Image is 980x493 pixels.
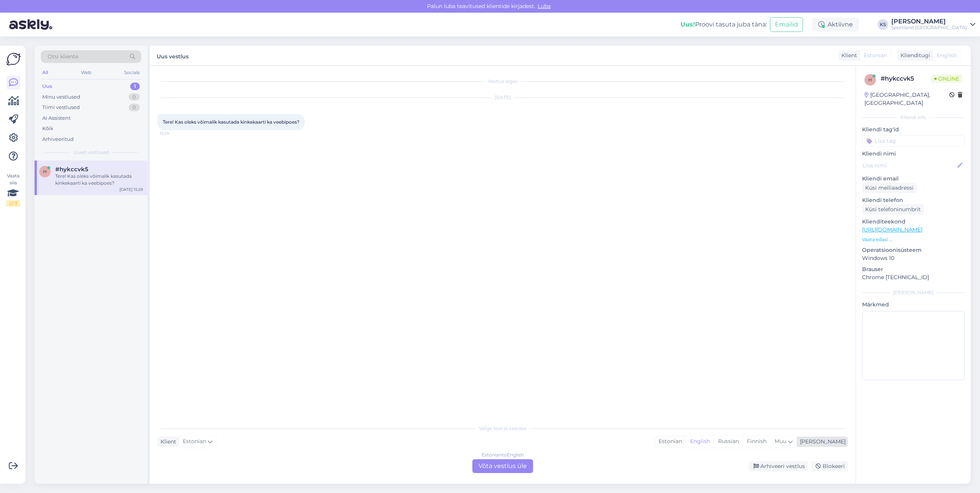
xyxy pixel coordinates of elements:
p: Chrome [TECHNICAL_ID] [862,273,965,281]
div: [PERSON_NAME] [797,438,846,446]
div: Klient [157,438,176,446]
button: Emailid [770,17,803,32]
div: [PERSON_NAME] [862,289,965,296]
div: Socials [122,68,141,78]
div: Web [79,68,93,78]
div: Estonian to English [482,452,524,458]
div: 1 [130,83,140,90]
div: Blokeeri [811,461,848,471]
span: English [937,51,957,60]
p: Vaata edasi ... [862,236,965,243]
div: Minu vestlused [42,93,80,101]
p: Kliendi telefon [862,196,965,204]
div: Küsi telefoninumbrit [862,204,924,215]
div: AI Assistent [42,114,71,122]
div: Aktiivne [812,18,859,31]
div: Finnish [743,436,770,447]
div: Uus [42,83,52,90]
a: [URL][DOMAIN_NAME] [862,226,922,233]
div: Proovi tasuta juba täna: [680,20,767,29]
span: Estonian [864,51,887,60]
div: Vaata siia [6,172,20,207]
div: Tiimi vestlused [42,104,80,111]
span: Uued vestlused [73,149,109,156]
label: Uus vestlus [157,50,189,61]
p: Kliendi nimi [862,150,965,158]
div: # hykccvk5 [881,74,931,83]
div: Valige keel ja vastake [157,425,848,432]
span: Tere! Kas oleks võimalik kasutada kinkekaarti ka veebipoes? [163,119,300,125]
div: Arhiveeritud [42,136,74,143]
div: Sportland [GEOGRAPHIC_DATA] [891,25,967,31]
div: Russian [714,436,743,447]
span: h [43,169,47,174]
span: Estonian [183,437,206,446]
div: Küsi meiliaadressi [862,183,917,193]
p: Brauser [862,265,965,273]
div: [GEOGRAPHIC_DATA], [GEOGRAPHIC_DATA] [864,91,949,107]
span: #hykccvk5 [55,166,88,173]
p: Märkmed [862,301,965,309]
span: h [868,77,872,83]
div: English [686,436,714,447]
div: [DATE] 15:29 [119,187,143,192]
p: Klienditeekond [862,218,965,226]
span: Otsi kliente [48,53,78,61]
span: Muu [775,438,786,445]
div: [PERSON_NAME] [891,18,967,25]
span: 15:29 [160,131,189,136]
div: [DATE] [157,94,848,101]
div: 0 [129,104,140,111]
p: Kliendi tag'id [862,126,965,134]
p: Operatsioonisüsteem [862,246,965,254]
input: Lisa tag [862,135,965,147]
span: Luba [535,3,553,10]
div: All [41,68,50,78]
div: 2 / 3 [6,200,20,207]
div: Arhiveeri vestlus [749,461,808,471]
b: Uus! [680,21,695,28]
div: Kliendi info [862,114,965,121]
div: 0 [129,93,140,101]
div: Kõik [42,125,53,132]
div: Klienditugi [897,51,930,60]
span: Online [931,74,962,83]
div: KS [877,19,888,30]
div: Vestlus algas [157,78,848,85]
div: Tere! Kas oleks võimalik kasutada kinkekaarti ka veebipoes? [55,173,143,187]
p: Kliendi email [862,175,965,183]
a: [PERSON_NAME]Sportland [GEOGRAPHIC_DATA] [891,18,975,31]
img: Askly Logo [6,52,21,66]
div: Võta vestlus üle [472,459,533,473]
p: Windows 10 [862,254,965,262]
div: Klient [838,51,857,60]
input: Lisa nimi [862,161,956,170]
div: Estonian [655,436,686,447]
